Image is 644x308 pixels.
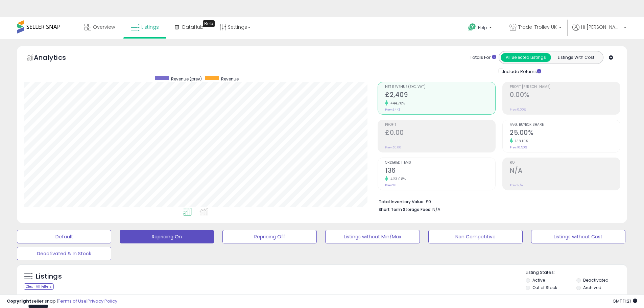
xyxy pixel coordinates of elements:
strong: Copyright [7,298,31,304]
span: Overview [93,24,115,30]
span: Trade-Trolley UK [518,24,557,30]
a: Privacy Policy [88,298,117,304]
a: DataHub [170,17,209,37]
small: 423.08% [388,176,406,182]
span: Revenue (prev) [171,76,202,82]
p: Listing States: [526,269,627,276]
span: Profit [385,123,495,127]
a: Trade-Trolley UK [504,17,567,39]
h5: Listings [36,272,62,281]
label: Deactivated [583,277,609,283]
h2: 0.00% [510,91,620,100]
span: Ordered Items [385,161,495,165]
button: Deactivated & In Stock [17,247,111,260]
button: Listings With Cost [551,53,601,62]
span: N/A [432,206,440,213]
i: Get Help [468,23,476,31]
small: Prev: £0.00 [385,145,401,149]
small: Prev: £442 [385,108,400,112]
small: 138.10% [513,139,528,144]
small: Prev: N/A [510,183,523,187]
span: Listings [141,24,159,30]
label: Archived [583,285,601,290]
b: Total Inventory Value: [379,199,425,205]
div: Totals For [470,54,496,61]
span: ROI [510,161,620,165]
button: Listings without Min/Max [325,230,420,243]
label: Active [532,277,545,283]
h2: £0.00 [385,129,495,138]
div: Clear All Filters [24,283,54,290]
small: Prev: 10.50% [510,145,527,149]
button: Repricing On [120,230,214,243]
h2: N/A [510,167,620,176]
span: Net Revenue (Exc. VAT) [385,85,495,89]
button: Repricing Off [222,230,317,243]
b: Short Term Storage Fees: [379,207,431,212]
a: Help [463,18,499,39]
h2: 25.00% [510,129,620,138]
h2: 136 [385,167,495,176]
span: Avg. Buybox Share [510,123,620,127]
h5: Analytics [34,53,79,64]
small: Prev: 26 [385,183,396,187]
span: Revenue [221,76,239,82]
span: DataHub [182,24,204,30]
button: Default [17,230,111,243]
div: Tooltip anchor [203,20,215,27]
div: Include Returns [494,67,549,75]
a: Listings [126,17,164,37]
span: Hi [PERSON_NAME] [581,24,622,30]
span: 2025-10-9 11:21 GMT [613,298,637,304]
button: Non Competitive [428,230,523,243]
h2: £2,409 [385,91,495,100]
a: Hi [PERSON_NAME] [572,24,626,39]
small: 444.70% [388,101,405,106]
span: Profit [PERSON_NAME] [510,85,620,89]
a: Overview [79,17,120,37]
button: Listings without Cost [531,230,625,243]
span: Help [478,25,487,30]
a: Settings [214,17,256,37]
button: All Selected Listings [501,53,551,62]
div: seller snap | | [7,298,117,305]
a: Terms of Use [58,298,87,304]
small: Prev: 0.00% [510,108,526,112]
label: Out of Stock [532,285,557,290]
li: £0 [379,197,615,205]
